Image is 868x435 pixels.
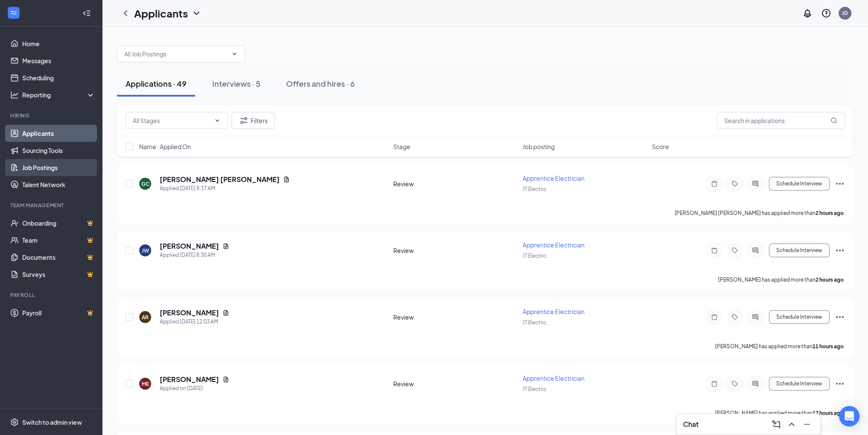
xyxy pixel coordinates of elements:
svg: ChevronLeft [120,8,131,18]
svg: Note [709,247,719,254]
div: ME [142,380,149,388]
div: Interviews · 5 [212,78,260,89]
a: Job Postings [22,159,95,176]
h5: [PERSON_NAME] [160,241,219,251]
div: Review [393,246,517,255]
button: ChevronUp [785,417,798,431]
div: Switch to admin view [22,418,82,426]
p: [PERSON_NAME] [PERSON_NAME] has applied more than . [675,209,845,217]
svg: ActiveChat [750,247,760,254]
div: AR [142,314,149,321]
svg: Document [283,176,290,183]
button: ComposeMessage [769,417,783,431]
b: 2 hours ago [815,276,844,283]
a: PayrollCrown [22,304,95,321]
div: GC [141,180,149,188]
svg: Tag [730,247,740,254]
span: Apprentice Electrician [523,374,585,382]
svg: ChevronUp [786,419,797,429]
span: Score [652,142,669,151]
b: 17 hours ago [812,410,844,416]
svg: Ellipses [835,245,845,256]
div: Applied [DATE] 8:37 AM [160,184,290,193]
svg: Notifications [802,8,812,18]
span: Job posting [523,142,555,151]
svg: Collapse [82,9,91,18]
input: Search in applications [717,112,845,129]
div: Team Management [10,202,94,209]
div: Open Intercom Messenger [839,406,859,426]
div: Reporting [22,91,96,99]
svg: Document [222,376,229,383]
a: Applicants [22,125,95,142]
div: Offers and hires · 6 [286,78,355,89]
button: Schedule Interview [769,244,830,257]
div: Applied [DATE] 12:03 AM [160,317,229,326]
button: Schedule Interview [769,177,830,191]
svg: Minimize [802,419,812,429]
svg: Analysis [10,91,19,99]
svg: ActiveChat [750,380,760,387]
div: Payroll [10,291,94,299]
svg: QuestionInfo [821,8,831,18]
button: Schedule Interview [769,377,830,391]
button: Schedule Interview [769,310,830,324]
b: 2 hours ago [815,210,844,216]
svg: Document [222,243,229,250]
h5: [PERSON_NAME] [160,375,219,384]
div: Review [393,379,517,388]
div: Hiring [10,112,94,119]
span: Name · Applied On [139,142,191,151]
svg: Settings [10,418,19,426]
div: Review [393,179,517,188]
svg: Note [709,180,719,187]
svg: ActiveChat [750,314,760,320]
h3: Chat [683,420,698,429]
button: Filter Filters [231,112,275,129]
svg: Ellipses [835,179,845,189]
h1: Applicants [134,6,188,21]
span: JT Electric [523,319,547,326]
svg: Ellipses [835,312,845,322]
p: [PERSON_NAME] has applied more than . [715,343,845,350]
svg: Tag [730,180,740,187]
a: TeamCrown [22,232,95,249]
div: Review [393,313,517,321]
a: Scheduling [22,69,95,86]
span: JT Electric [523,186,547,192]
a: Messages [22,52,95,69]
svg: Document [222,309,229,316]
svg: ActiveChat [750,180,760,187]
svg: WorkstreamLogo [9,9,18,17]
h5: [PERSON_NAME] [160,308,219,317]
input: All Job Postings [124,49,228,59]
svg: Tag [730,380,740,387]
svg: Ellipses [835,379,845,389]
a: SurveysCrown [22,266,95,283]
div: Applied on [DATE] [160,384,229,393]
a: Home [22,35,95,52]
svg: ChevronDown [231,50,238,57]
svg: Filter [239,115,249,126]
svg: ComposeMessage [771,419,781,429]
span: JT Electric [523,386,547,392]
div: Applied [DATE] 8:30 AM [160,251,229,259]
span: Apprentice Electrician [523,241,585,249]
a: DocumentsCrown [22,249,95,266]
span: JT Electric [523,253,547,259]
p: [PERSON_NAME] has applied more than . [718,276,845,283]
svg: Note [709,380,719,387]
svg: ChevronDown [214,117,221,124]
a: OnboardingCrown [22,215,95,232]
p: [PERSON_NAME] has applied more than . [715,409,845,417]
a: Sourcing Tools [22,142,95,159]
svg: MagnifyingGlass [830,117,837,124]
span: Stage [393,142,410,151]
input: All Stages [133,116,210,125]
span: Apprentice Electrician [523,308,585,315]
svg: Tag [730,314,740,320]
h5: [PERSON_NAME] [PERSON_NAME] [160,175,280,184]
div: JD [842,9,848,17]
svg: Note [709,314,719,320]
